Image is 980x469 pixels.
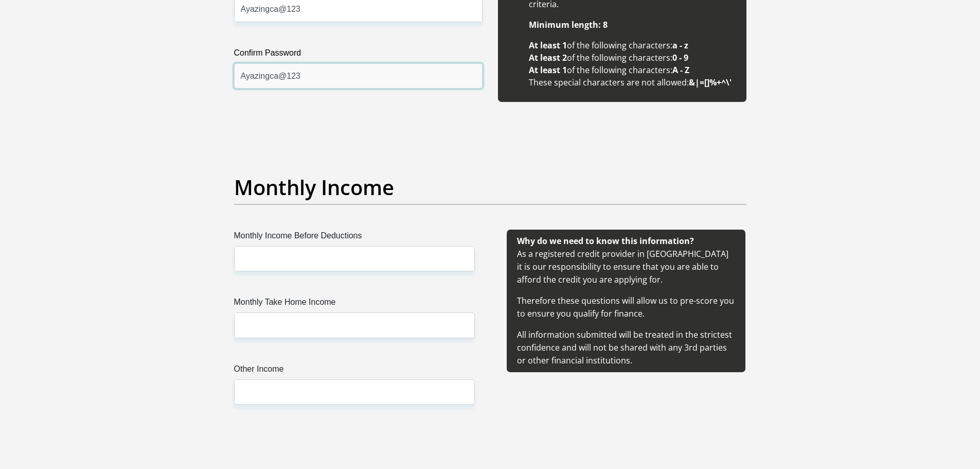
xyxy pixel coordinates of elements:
li: of the following characters: [529,51,736,64]
label: Monthly Take Home Income [234,296,475,312]
input: Monthly Income Before Deductions [234,246,475,271]
b: At least 2 [529,52,567,63]
b: At least 1 [529,40,567,51]
span: As a registered credit provider in [GEOGRAPHIC_DATA] it is our responsibility to ensure that you ... [517,235,734,366]
b: A - Z [672,64,689,76]
b: a - z [672,40,688,51]
b: Why do we need to know this information? [517,235,694,247]
h2: Monthly Income [234,175,746,200]
input: Monthly Take Home Income [234,312,475,338]
label: Other Income [234,363,475,379]
label: Monthly Income Before Deductions [234,230,475,246]
b: Minimum length: 8 [529,19,608,30]
li: of the following characters: [529,39,736,51]
label: Confirm Password [234,47,483,63]
b: 0 - 9 [672,52,688,63]
li: These special characters are not allowed: [529,76,736,89]
b: At least 1 [529,64,567,76]
input: Other Income [234,379,475,405]
input: Confirm Password [234,63,483,89]
b: &|=[]%+^\' [689,77,732,88]
li: of the following characters: [529,64,736,76]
